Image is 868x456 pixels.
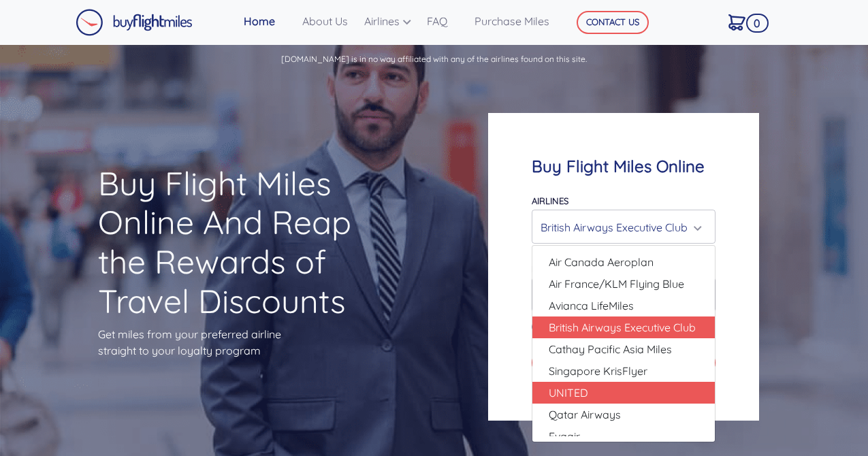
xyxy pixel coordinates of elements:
a: 0 [723,7,765,36]
span: UNITED [549,385,588,401]
a: FAQ [421,7,469,35]
h4: Buy Flight Miles Online [532,157,716,176]
span: British Airways Executive Club [549,319,696,336]
span: Cathay Pacific Asia Miles [549,341,672,357]
div: British Airways Executive Club [541,214,698,240]
img: Cart [728,14,745,31]
a: Home [238,7,297,35]
a: Buy Flight Miles Logo [76,5,193,39]
h1: Buy Flight Miles Online And Reap the Rewards of Travel Discounts [98,164,380,321]
label: Airlines [532,195,568,206]
img: Buy Flight Miles Logo [76,9,193,36]
a: Purchase Miles [469,7,556,35]
a: About Us [297,7,359,35]
span: Qatar Airways [549,406,621,423]
span: 0 [746,14,768,33]
button: British Airways Executive Club [532,210,716,244]
span: Singapore KrisFlyer [549,363,647,379]
span: Air Canada Aeroplan [549,254,654,270]
span: Air France/KLM Flying Blue [549,276,684,292]
button: CONTACT US [577,11,649,34]
a: Airlines [359,7,421,35]
span: Avianca LifeMiles [549,297,634,314]
span: Evaair [549,428,580,444]
p: Get miles from your preferred airline straight to your loyalty program [98,326,380,359]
